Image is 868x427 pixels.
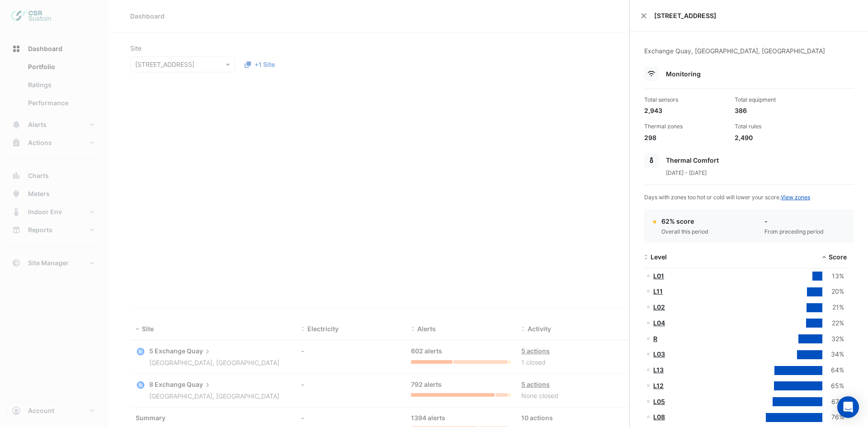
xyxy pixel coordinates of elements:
div: 64% [822,365,844,375]
a: L05 [653,398,665,405]
div: Overall this period [661,228,708,236]
a: View zones [781,194,810,201]
div: 67% [822,397,844,407]
span: Monitoring [666,70,701,78]
div: Thermal zones [644,122,727,131]
div: - [764,216,824,226]
div: Exchange Quay, [GEOGRAPHIC_DATA], [GEOGRAPHIC_DATA] [644,46,854,66]
span: Days with zones too hot or cold will lower your score. [644,194,810,201]
div: 386 [735,106,818,115]
div: 62% score [661,216,708,226]
div: 22% [822,318,844,328]
div: 13% [822,271,844,282]
a: L02 [653,303,665,311]
a: L03 [653,350,665,358]
div: 298 [644,133,727,142]
a: L04 [653,319,665,327]
div: 34% [822,349,844,360]
span: [DATE] - [DATE] [666,169,707,176]
span: Score [829,253,847,261]
a: L08 [653,413,665,421]
a: L11 [653,287,663,295]
span: Level [651,253,667,261]
div: 2,490 [735,133,818,142]
a: R [653,335,657,343]
div: 21% [822,302,844,313]
div: Total equipment [735,96,818,104]
div: 2,943 [644,106,727,115]
div: Open Intercom Messenger [837,396,859,418]
div: 76% [822,412,844,422]
span: [STREET_ADDRESS] [654,11,857,20]
a: L01 [653,272,664,280]
button: Close [641,13,647,19]
a: L12 [653,382,664,389]
a: L13 [653,366,664,374]
span: Thermal Comfort [666,156,719,164]
div: 20% [822,286,844,297]
div: Total rules [735,122,818,131]
div: Total sensors [644,96,727,104]
div: 32% [822,334,844,344]
div: From preceding period [764,228,824,236]
div: 65% [822,381,844,391]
